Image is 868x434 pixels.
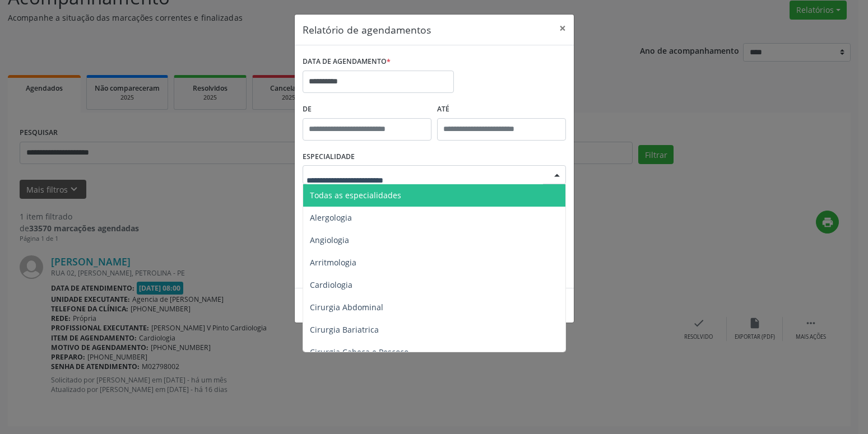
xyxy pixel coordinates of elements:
[310,257,356,268] span: Arritmologia
[310,235,349,245] span: Angiologia
[310,302,383,312] span: Cirurgia Abdominal
[310,347,409,357] span: Cirurgia Cabeça e Pescoço
[310,324,379,335] span: Cirurgia Bariatrica
[303,53,391,71] label: DATA DE AGENDAMENTO
[310,212,352,223] span: Alergologia
[437,101,566,118] label: ATÉ
[310,190,401,200] span: Todas as especialidades
[303,148,355,166] label: ESPECIALIDADE
[303,101,431,118] label: De
[310,279,352,290] span: Cardiologia
[551,15,574,42] button: Close
[303,22,431,37] h5: Relatório de agendamentos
